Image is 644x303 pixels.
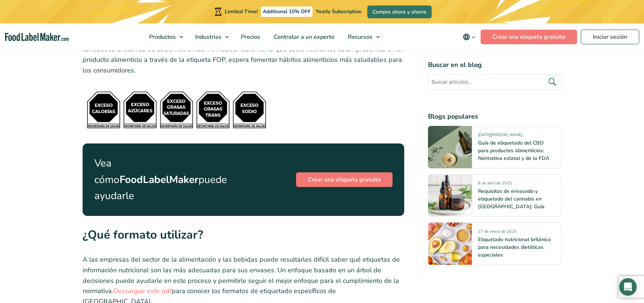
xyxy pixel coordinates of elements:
[193,33,222,41] span: Industrias
[428,60,561,70] h4: Buscar en el blog
[428,112,561,121] h4: Blogs populares
[225,8,258,15] span: Limited Time!
[367,5,432,18] a: Compre ahora y ahorre
[619,278,637,296] div: Open Intercom Messenger
[296,172,393,187] a: Crear una etiqueta gratuita
[234,23,265,50] a: Precios
[189,23,232,50] a: Industrias
[478,188,545,210] a: Requisitos de envasado y etiquetado del cannabis en [GEOGRAPHIC_DATA]: Guía
[478,180,512,189] span: 8 de abril de 2025
[272,33,335,41] span: Contratar a un experto
[478,132,522,141] span: [DATE][PERSON_NAME]
[239,33,261,41] span: Precios
[478,229,517,237] span: 27 de enero de 2025
[261,7,312,17] span: Additional 15% OFF
[120,173,198,187] strong: FoodLabelMaker
[94,155,227,204] p: Vea cómo puede ayudarle
[316,8,361,15] span: Yearly Subscription
[83,227,203,243] strong: ¿Qué formato utilizar?
[428,74,561,90] input: Buscar artículos...
[478,236,551,258] a: Etiquetado nutricional británico para necesidades dietéticas especiales
[341,23,383,50] a: Recursos
[113,287,172,295] a: Descargue este pdf
[481,30,577,44] a: Crear una etiqueta gratuita
[346,33,373,41] span: Recursos
[267,23,340,50] a: Contratar a un experto
[478,139,549,162] a: Guía de etiquetado del CBD para productos alimenticios: Normativa estatal y de la FDA
[581,30,639,44] a: Iniciar sesión
[147,33,177,41] span: Productos
[143,23,187,50] a: Productos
